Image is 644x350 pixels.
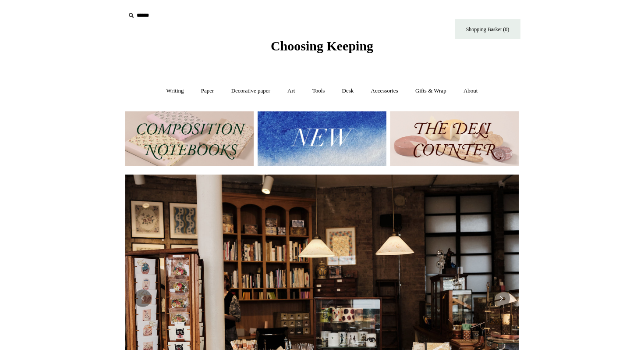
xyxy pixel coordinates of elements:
[455,19,520,39] a: Shopping Basket (0)
[134,289,152,307] button: Previous
[271,39,373,53] span: Choosing Keeping
[258,111,386,166] img: New.jpg__PID:f73bdf93-380a-4a35-bcfe-7823039498e1
[456,79,486,103] a: About
[304,79,333,103] a: Tools
[193,79,222,103] a: Paper
[363,79,406,103] a: Accessories
[223,79,278,103] a: Decorative paper
[271,46,373,52] a: Choosing Keeping
[159,79,192,103] a: Writing
[492,289,510,307] button: Next
[125,111,254,166] img: 202302 Composition ledgers.jpg__PID:69722ee6-fa44-49dd-a067-31375e5d54ec
[407,79,454,103] a: Gifts & Wrap
[390,111,519,166] img: The Deli Counter
[280,79,303,103] a: Art
[334,79,362,103] a: Desk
